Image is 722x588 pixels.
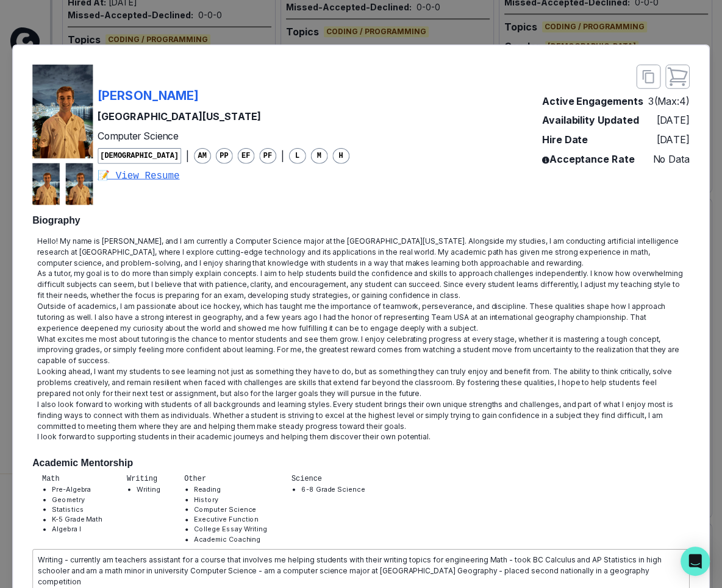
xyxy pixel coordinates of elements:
p: [DATE] [656,113,690,127]
span: H [332,148,349,164]
li: K-5 Grade Math [52,514,102,524]
p: | [186,149,189,163]
span: PF [259,148,276,164]
span: EF [237,148,254,164]
li: Algebra I [52,525,102,534]
p: Writing - currently am teachers assistant for a course that involves me helping students with the... [38,554,684,587]
p: [DATE] [656,132,690,147]
p: Math [42,473,102,484]
li: College Essay Writing [194,525,267,534]
li: Pre-Algebra [52,484,102,494]
p: No Data [652,152,690,166]
p: Hire Date [542,132,588,147]
p: Active Engagements [542,94,643,108]
a: 📝 View Resume [98,169,349,183]
span: L [289,148,306,164]
img: mentor profile picture [32,163,60,205]
p: Hello! My name is [PERSON_NAME], and I am currently a Computer Science major at the [GEOGRAPHIC_D... [37,236,685,269]
span: M [310,148,327,164]
img: mentor profile picture [32,65,93,158]
p: Computer Science [98,129,349,143]
p: I look forward to supporting students in their academic journeys and helping them discover their ... [37,432,685,443]
p: 3 (Max: 4 ) [648,94,689,108]
span: PP [215,148,232,164]
span: AM [194,148,211,164]
p: | [281,149,284,163]
p: Writing [127,473,160,484]
li: 6-8 Grade Science [301,484,365,494]
li: Statistics [52,505,102,514]
h2: Biography [32,214,690,226]
li: Writing [137,484,160,494]
li: History [194,495,267,505]
p: I also look forward to working with students of all backgrounds and learning styles. Every studen... [37,399,685,432]
p: [GEOGRAPHIC_DATA][US_STATE] [98,109,349,124]
img: mentor profile picture [66,163,93,205]
button: close [665,65,690,89]
p: As a tutor, my goal is to do more than simply explain concepts. I aim to help students build the ... [37,269,685,302]
h2: Academic Mentorship [32,457,690,469]
span: [DEMOGRAPHIC_DATA] [98,148,181,164]
li: Computer Science [194,505,267,514]
p: Other [184,473,267,484]
p: Looking ahead, I want my students to see learning not just as something they have to do, but as s... [37,366,685,399]
li: Geometry [52,495,102,505]
li: Reading [194,484,267,494]
button: close [637,65,661,89]
div: Open Intercom Messenger [681,547,710,576]
p: [PERSON_NAME] [98,87,199,105]
li: Academic Coaching [194,534,267,544]
p: What excites me most about tutoring is the chance to mentor students and see them grow. I enjoy c... [37,334,685,367]
p: Acceptance Rate [542,152,635,166]
p: Availability Updated [542,113,639,127]
li: Executive Function [194,514,267,524]
p: Outside of academics, I am passionate about ice hockey, which has taught me the importance of tea... [37,301,685,334]
p: Science [291,473,365,484]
